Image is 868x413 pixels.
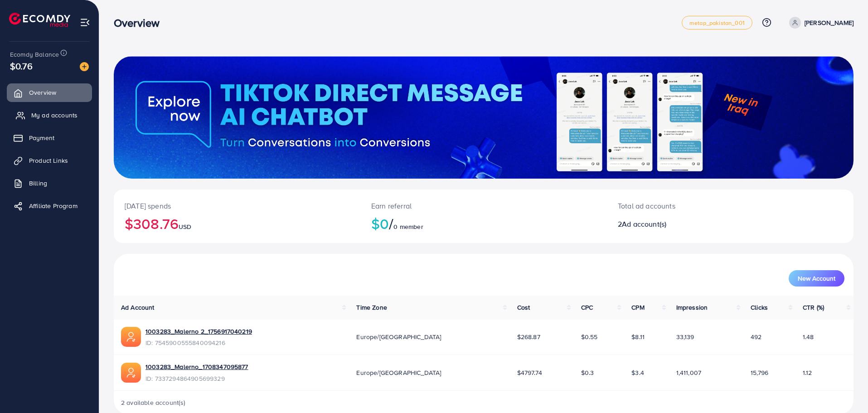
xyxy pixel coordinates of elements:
[145,362,248,371] a: 1003283_Malerno_1708347095877
[7,129,92,147] a: Payment
[356,332,441,341] span: Europe/[GEOGRAPHIC_DATA]
[622,219,666,229] span: Ad account(s)
[371,215,596,232] h2: $0
[145,374,248,383] span: ID: 7337294864905699329
[29,156,68,165] span: Product Links
[114,16,167,29] h3: Overview
[125,215,349,232] h2: $308.76
[803,332,814,341] span: 1.48
[31,111,78,120] span: My ad accounts
[121,303,155,312] span: Ad Account
[581,303,593,312] span: CPC
[751,332,761,341] span: 492
[803,368,812,377] span: 1.12
[631,332,645,341] span: $8.11
[676,368,701,377] span: 1,411,007
[618,200,781,211] p: Total ad accounts
[121,398,186,407] span: 2 available account(s)
[517,332,540,341] span: $268.87
[676,303,708,312] span: Impression
[798,275,835,282] span: New Account
[371,200,596,211] p: Earn referral
[125,200,349,211] p: [DATE] spends
[676,332,694,341] span: 33,139
[689,20,745,26] span: metap_pakistan_001
[803,303,824,312] span: CTR (%)
[10,50,59,59] span: Ecomdy Balance
[618,220,781,228] h2: 2
[789,270,844,287] button: New Account
[121,363,141,383] img: ic-ads-acc.e4c84228.svg
[80,17,90,28] img: menu
[805,17,853,28] p: [PERSON_NAME]
[7,197,92,215] a: Affiliate Program
[751,303,768,312] span: Clicks
[356,303,387,312] span: Time Zone
[7,106,92,124] a: My ad accounts
[80,62,89,71] img: image
[29,201,78,210] span: Affiliate Program
[179,222,191,231] span: USD
[29,133,54,142] span: Payment
[7,83,92,102] a: Overview
[517,303,530,312] span: Cost
[829,372,861,406] iframe: Chat
[7,174,92,192] a: Billing
[7,151,92,170] a: Product Links
[10,59,33,73] span: $0.76
[145,338,252,347] span: ID: 7545900555840094216
[682,16,752,29] a: metap_pakistan_001
[29,179,47,188] span: Billing
[581,332,598,341] span: $0.55
[393,222,423,231] span: 0 member
[29,88,56,97] span: Overview
[121,327,141,347] img: ic-ads-acc.e4c84228.svg
[517,368,542,377] span: $4797.74
[631,368,644,377] span: $3.4
[751,368,768,377] span: 15,796
[145,327,252,336] a: 1003283_Malerno 2_1756917040219
[356,368,441,377] span: Europe/[GEOGRAPHIC_DATA]
[786,17,853,29] a: [PERSON_NAME]
[581,368,594,377] span: $0.3
[631,303,644,312] span: CPM
[389,213,393,234] span: /
[9,13,70,27] img: logo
